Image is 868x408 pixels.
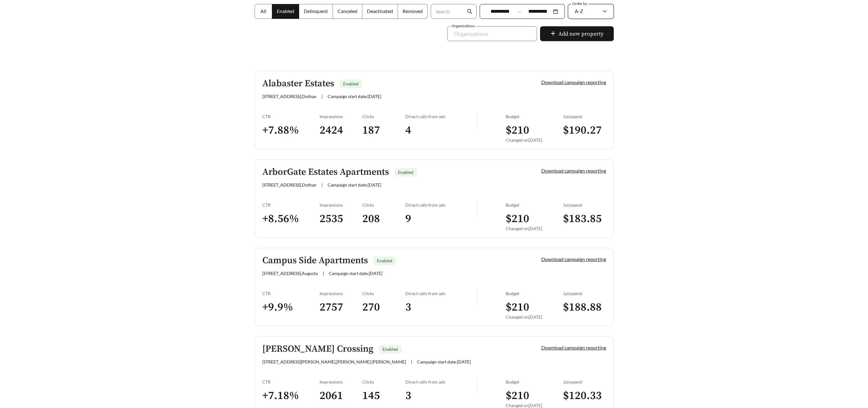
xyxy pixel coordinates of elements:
h5: [PERSON_NAME] Crossing [262,344,373,354]
div: Impressions [320,291,363,296]
span: All [260,8,266,14]
div: Clicks [362,114,405,119]
span: Deactivated [367,8,393,14]
span: to [516,9,522,14]
span: Removed [403,8,423,14]
a: Download campaign reporting [541,345,606,350]
h3: $ 210 [506,300,563,314]
div: CTR [262,379,320,384]
div: Changed on [DATE] [506,403,563,408]
div: Clicks [362,291,405,296]
span: Campaign start date: [DATE] [328,94,381,99]
span: Canceled [338,8,357,14]
img: line [477,114,478,129]
span: Enabled [382,346,398,352]
h3: $ 210 [506,123,563,137]
span: [STREET_ADDRESS] , Dothan [262,94,316,99]
h3: + 8.56 % [262,212,320,226]
div: Budget [506,114,563,119]
div: Direct calls from ads [405,291,477,296]
span: Enabled [398,170,413,175]
span: | [321,182,323,187]
h3: $ 210 [506,389,563,403]
span: [STREET_ADDRESS][PERSON_NAME] , [PERSON_NAME] [PERSON_NAME] [262,359,406,364]
h3: + 7.88 % [262,123,320,137]
div: July spend [563,114,606,119]
div: Budget [506,291,563,296]
span: swap-right [516,9,522,14]
span: search [467,9,473,14]
span: Enabled [377,258,392,263]
h5: ArborGate Estates Apartments [262,167,389,177]
h3: 9 [405,212,477,226]
div: Changed on [DATE] [506,226,563,231]
div: Impressions [320,114,363,119]
h3: 2757 [320,300,363,314]
h3: 4 [405,123,477,137]
span: Add new property [558,30,604,38]
div: Budget [506,379,563,384]
span: plus [550,31,556,37]
a: Alabaster EstatesEnabled[STREET_ADDRESS],Dothan|Campaign start date:[DATE]Download campaign repor... [255,71,614,149]
button: plusAdd new property [540,26,614,41]
h3: 3 [405,389,477,403]
div: Direct calls from ads [405,114,477,119]
div: CTR [262,291,320,296]
a: ArborGate Estates ApartmentsEnabled[STREET_ADDRESS],Dothan|Campaign start date:[DATE]Download cam... [255,159,614,238]
div: Changed on [DATE] [506,137,563,143]
h3: 2535 [320,212,363,226]
span: A-Z [575,8,583,14]
h3: 187 [362,123,405,137]
img: line [477,291,478,306]
h3: $ 210 [506,212,563,226]
span: Enabled [343,81,359,86]
a: Download campaign reporting [541,79,606,85]
div: Clicks [362,202,405,208]
div: Clicks [362,379,405,384]
a: Download campaign reporting [541,168,606,174]
div: July spend [563,202,606,208]
div: CTR [262,202,320,208]
h3: $ 188.88 [563,300,606,314]
div: July spend [563,291,606,296]
h3: + 9.9 % [262,300,320,314]
h3: $ 120.33 [563,389,606,403]
span: Campaign start date: [DATE] [417,359,471,364]
span: Enabled [277,8,294,14]
h5: Campus Side Apartments [262,256,368,266]
h3: + 7.18 % [262,389,320,403]
span: [STREET_ADDRESS] , Dothan [262,182,316,187]
div: Changed on [DATE] [506,314,563,320]
img: line [477,202,478,217]
h3: $ 190.27 [563,123,606,137]
span: Delinquent [304,8,328,14]
a: Campus Side ApartmentsEnabled[STREET_ADDRESS],Augusta|Campaign start date:[DATE]Download campaign... [255,248,614,326]
span: | [323,271,324,276]
h3: 2061 [320,389,363,403]
div: Impressions [320,379,363,384]
span: Campaign start date: [DATE] [328,182,381,187]
span: | [321,94,323,99]
div: July spend [563,379,606,384]
h3: 208 [362,212,405,226]
h3: 270 [362,300,405,314]
div: Direct calls from ads [405,202,477,208]
h3: 145 [362,389,405,403]
div: CTR [262,114,320,119]
span: [STREET_ADDRESS] , Augusta [262,271,318,276]
h3: $ 183.85 [563,212,606,226]
h3: 2424 [320,123,363,137]
img: line [477,379,478,394]
div: Budget [506,202,563,208]
div: Impressions [320,202,363,208]
div: Direct calls from ads [405,379,477,384]
h5: Alabaster Estates [262,79,334,89]
a: Download campaign reporting [541,256,606,262]
span: Campaign start date: [DATE] [329,271,382,276]
h3: 3 [405,300,477,314]
span: | [411,359,412,364]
